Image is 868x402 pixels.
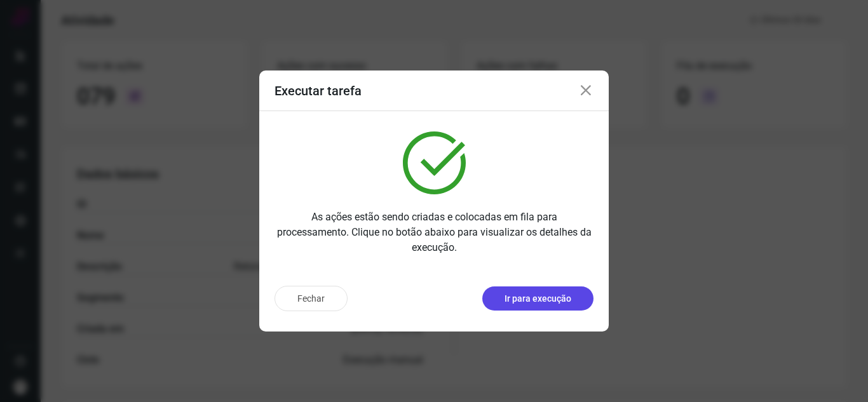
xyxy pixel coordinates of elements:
p: Ir para execução [505,292,571,305]
img: verified.svg [403,131,466,194]
p: As ações estão sendo criadas e colocadas em fila para processamento. Clique no botão abaixo para ... [275,210,593,255]
button: Fechar [275,286,348,311]
button: Ir para execução [482,286,593,311]
h3: Executar tarefa [275,83,362,98]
